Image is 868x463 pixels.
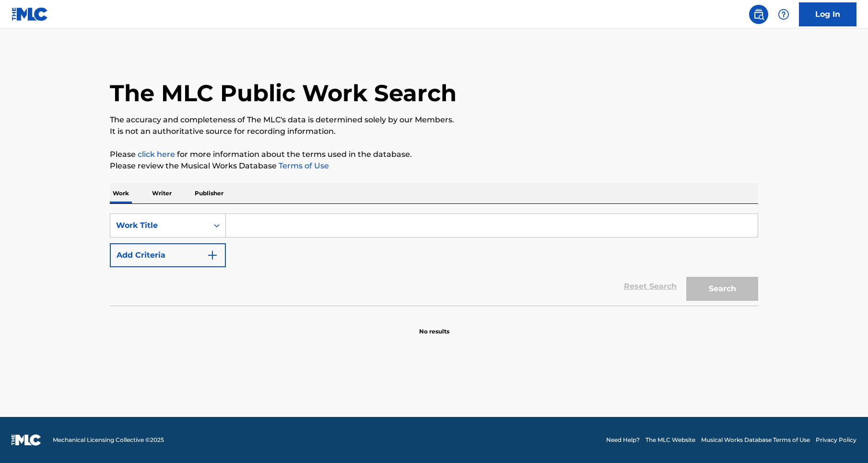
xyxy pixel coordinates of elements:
div: Work Title [116,220,202,231]
img: MLC Logo [12,7,48,21]
p: Writer [149,183,175,203]
form: Search Form [110,214,758,306]
span: Mechanical Licensing Collective © 2025 [53,436,164,444]
p: Work [110,183,132,203]
p: No results [419,316,449,336]
p: The accuracy and completeness of The MLC's data is determined solely by our Members. [110,114,758,126]
a: click here [138,150,175,159]
p: Please for more information about the terms used in the database. [110,149,758,160]
p: Publisher [192,183,226,203]
iframe: Chat Widget [820,417,868,463]
p: It is not an authoritative source for recording information. [110,126,758,137]
img: help [778,9,789,20]
img: search [753,9,764,20]
img: logo [12,434,41,446]
a: Privacy Policy [816,436,856,444]
p: Please review the Musical Works Database [110,160,758,172]
button: Add Criteria [110,243,226,267]
a: The MLC Website [645,436,695,444]
h1: The MLC Public Work Search [110,79,457,107]
a: Musical Works Database Terms of Use [701,436,810,444]
a: Public Search [749,5,768,24]
a: Log In [799,2,856,26]
a: Need Help? [606,436,640,444]
img: 9d2ae6d4665cec9f34b9.svg [207,249,218,261]
a: Terms of Use [277,161,329,170]
div: Help [774,5,793,24]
